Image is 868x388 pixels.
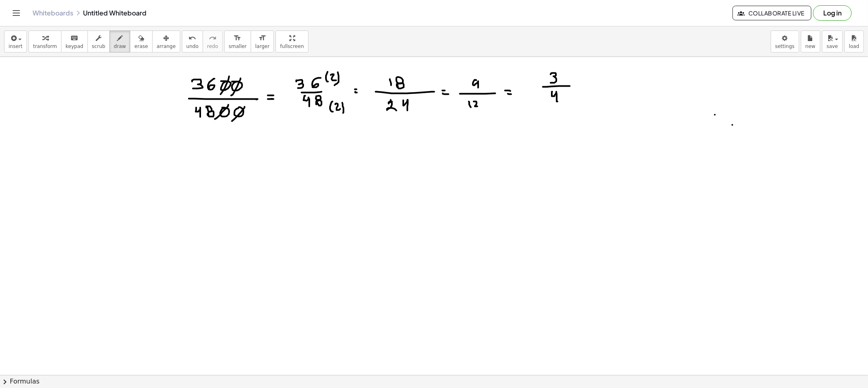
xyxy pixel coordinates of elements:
button: scrub [87,31,110,52]
button: insert [4,31,27,52]
button: undoundo [182,31,203,52]
span: scrub [92,44,105,49]
span: keypad [66,44,83,49]
button: fullscreen [275,31,308,52]
button: Log in [813,5,852,21]
i: keyboard [70,33,78,43]
button: format_sizelarger [251,31,274,52]
button: format_sizesmaller [224,31,251,52]
span: draw [114,44,126,49]
button: load [844,31,864,52]
span: fullscreen [280,44,304,49]
span: undo [186,44,199,49]
i: undo [188,33,196,43]
button: new [801,31,820,52]
span: load [849,44,859,49]
span: save [826,44,838,49]
button: settings [771,31,799,52]
a: Whiteboards [33,9,73,17]
span: insert [9,44,22,49]
button: arrange [152,31,180,52]
button: erase [130,31,152,52]
button: keyboardkeypad [61,31,88,52]
span: transform [33,44,57,49]
button: Collaborate Live [732,6,811,20]
span: erase [134,44,148,49]
span: smaller [229,44,247,49]
button: draw [109,31,131,52]
button: redoredo [203,31,223,52]
span: settings [775,44,795,49]
i: redo [209,33,216,43]
button: Toggle navigation [10,7,23,20]
button: transform [28,31,61,52]
i: format_size [258,33,266,43]
span: Collaborate Live [739,9,805,17]
i: format_size [234,33,241,43]
span: redo [207,44,218,49]
button: save [822,31,843,52]
span: larger [255,44,269,49]
span: arrange [157,44,176,49]
span: new [805,44,816,49]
